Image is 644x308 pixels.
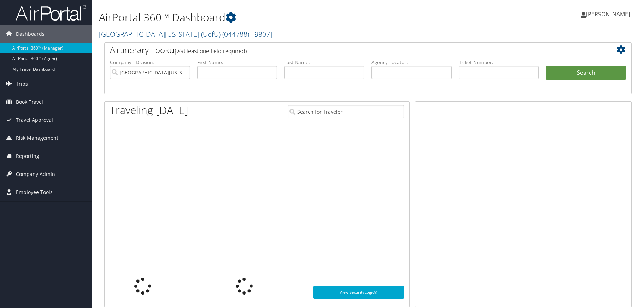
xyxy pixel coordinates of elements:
button: Search [546,66,626,80]
a: View SecurityLogic® [313,286,404,299]
span: Reporting [16,147,39,165]
label: Ticket Number: [459,59,539,66]
span: Book Travel [16,93,43,111]
span: [PERSON_NAME] [586,10,630,18]
span: Employee Tools [16,183,53,201]
span: Trips [16,75,28,93]
span: Risk Management [16,129,58,147]
span: Travel Approval [16,111,53,129]
a: [PERSON_NAME] [581,4,637,25]
span: (at least one field required) [179,47,247,55]
label: Company - Division: [110,59,190,66]
input: Search for Traveler [288,105,404,118]
label: Agency Locator: [371,59,452,66]
span: ( 044788 ) [222,29,249,39]
img: airportal-logo.png [16,5,86,21]
h1: AirPortal 360™ Dashboard [99,10,458,25]
h2: Airtinerary Lookup [110,44,582,56]
span: Dashboards [16,25,45,43]
h1: Traveling [DATE] [110,103,188,118]
label: First Name: [197,59,277,66]
a: [GEOGRAPHIC_DATA][US_STATE] (UofU) [99,29,272,39]
span: , [ 9807 ] [249,29,272,39]
label: Last Name: [284,59,364,66]
span: Company Admin [16,165,55,183]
